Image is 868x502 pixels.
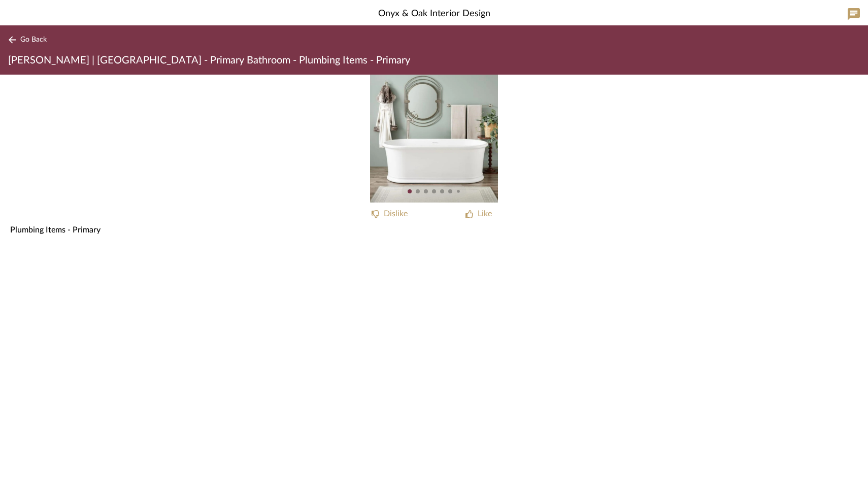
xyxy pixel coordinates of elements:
[384,208,408,220] div: Dislike
[20,36,47,44] span: Go Back
[478,208,492,220] div: Like
[370,75,498,203] img: 188d3bf4-0f7a-44fb-95c3-5e598181a3bc_436x436.jpg
[8,34,50,46] button: Go Back
[8,55,410,65] span: [PERSON_NAME] | [GEOGRAPHIC_DATA] - Primary Bathroom - Plumbing Items - Primary
[378,7,490,21] span: Onyx & Oak Interior Design
[10,224,101,236] span: Plumbing Items - Primary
